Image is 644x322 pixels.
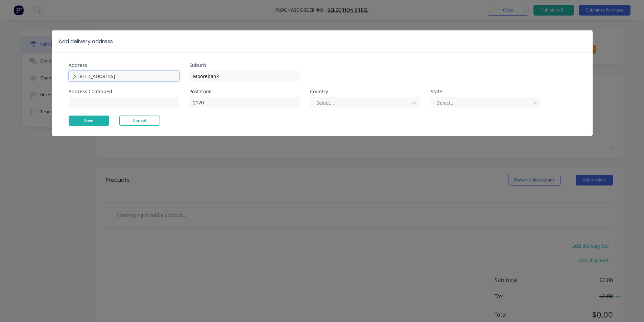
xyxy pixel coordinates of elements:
div: Add delivery address [58,38,113,46]
button: Save [69,116,109,126]
div: Address [69,63,179,68]
div: Address Continued [69,89,179,94]
div: Suburb [189,63,300,68]
button: Cancel [119,116,160,126]
div: Post Code [189,89,300,94]
div: State [431,89,541,94]
div: Country [310,89,421,94]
